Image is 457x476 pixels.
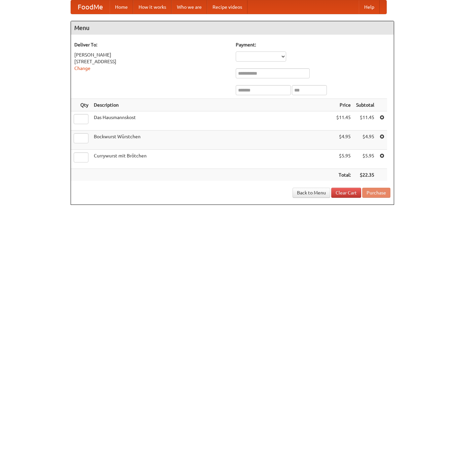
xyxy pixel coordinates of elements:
[236,41,390,48] h5: Payment:
[91,150,334,169] td: Currywurst mit Brötchen
[353,169,377,181] th: $22.35
[353,99,377,111] th: Subtotal
[362,188,390,198] button: Purchase
[133,0,172,14] a: How it works
[353,111,377,131] td: $11.45
[74,66,90,71] a: Change
[91,99,334,111] th: Description
[71,99,91,111] th: Qty
[74,41,229,48] h5: Deliver To:
[74,58,229,65] div: [STREET_ADDRESS]
[91,131,334,150] td: Bockwurst Würstchen
[334,150,353,169] td: $5.95
[74,51,229,58] div: [PERSON_NAME]
[353,150,377,169] td: $5.95
[334,99,353,111] th: Price
[359,0,380,14] a: Help
[172,0,207,14] a: Who we are
[334,111,353,131] td: $11.45
[207,0,247,14] a: Recipe videos
[91,111,334,131] td: Das Hausmannskost
[334,131,353,150] td: $4.95
[353,131,377,150] td: $4.95
[334,169,353,181] th: Total:
[293,188,330,198] a: Back to Menu
[71,21,394,35] h4: Menu
[110,0,133,14] a: Home
[331,188,361,198] a: Clear Cart
[71,0,110,14] a: FoodMe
